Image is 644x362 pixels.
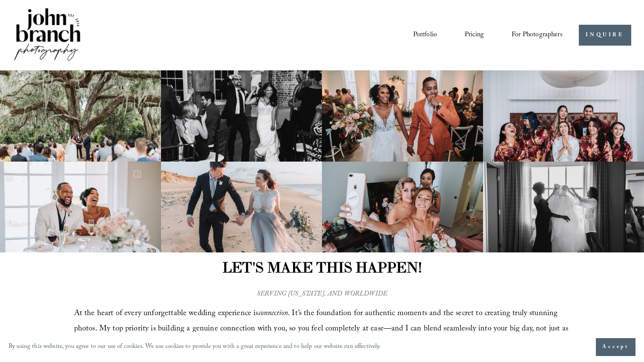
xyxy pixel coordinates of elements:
[74,307,570,351] span: At the heart of every unforgettable wedding experience is . It’s the foundation for authentic mom...
[483,70,644,162] img: Group of people wearing floral robes, smiling and laughing, seated on a bed with a large white la...
[579,25,631,46] a: INQUIRE
[413,28,437,42] a: Portfolio
[161,162,322,253] img: Wedding couple holding hands on a beach, dressed in formal attire.
[257,289,387,300] em: SERVING [US_STATE], AND WORLDWIDE
[512,28,563,42] a: folder dropdown
[602,343,629,351] span: Accept
[322,162,483,253] img: Three women taking a selfie in a room, dressed for a special occasion. The woman in front holds a...
[512,29,563,42] span: For Photographers
[322,70,483,162] img: Bride and groom walking down the aisle in wedding attire, bride holding bouquet.
[222,258,422,276] strong: LET'S MAKE THIS HAPPEN!
[483,162,644,253] img: Two women holding up a wedding dress in front of a window, one in a dark dress and the other in a...
[596,338,635,356] button: Accept
[13,6,82,64] img: John Branch IV Photography
[9,341,381,353] p: By using this website, you agree to our use of cookies. We use cookies to provide you with a grea...
[161,70,322,162] img: A bride and groom energetically entering a wedding reception with guests cheering and clapping, s...
[259,307,288,321] em: connection
[465,28,484,42] a: Pricing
